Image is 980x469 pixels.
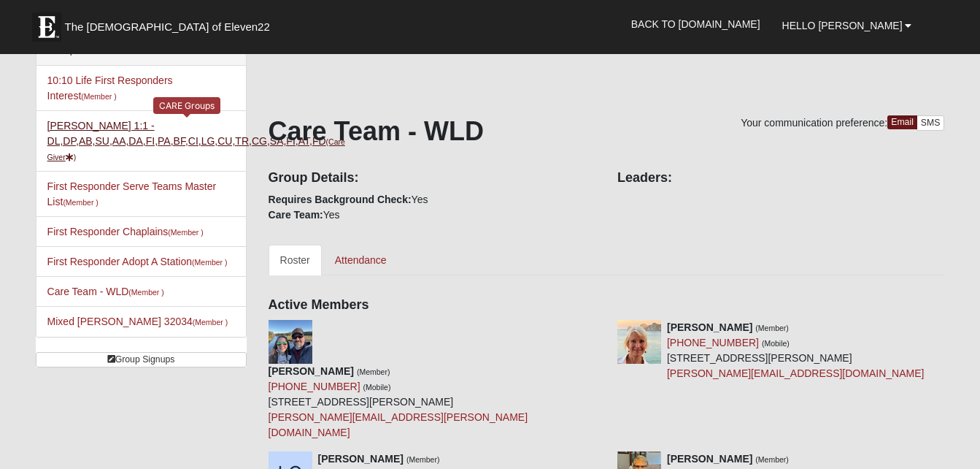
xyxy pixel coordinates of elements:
[269,381,360,392] a: [PHONE_NUMBER]
[47,120,345,162] a: [PERSON_NAME] 1:1 -DL,DP,AB,SU,AA,DA,FI,PA,BF,CI,LG,CU,TR,CG,SA,FI,AT,FD(Care Giver)
[81,92,116,101] small: (Member )
[269,194,412,205] strong: Requires Background Check:
[667,320,924,381] div: [STREET_ADDRESS][PERSON_NAME]
[323,245,398,275] a: Attendance
[269,411,528,438] a: [PERSON_NAME][EMAIL_ADDRESS][PERSON_NAME][DOMAIN_NAME]
[762,339,790,348] small: (Mobile)
[128,288,163,297] small: (Member )
[168,228,203,237] small: (Member )
[269,364,595,441] div: [STREET_ADDRESS][PERSON_NAME]
[782,20,903,31] span: Hello [PERSON_NAME]
[47,316,228,327] a: Mixed [PERSON_NAME] 32034(Member )
[269,209,323,221] strong: Care Team:
[269,170,595,186] h4: Group Details:
[620,6,771,42] a: Back to [DOMAIN_NAME]
[755,324,789,332] small: (Member)
[25,5,317,42] a: The [DEMOGRAPHIC_DATA] of Eleven22
[667,367,924,379] a: [PERSON_NAME][EMAIL_ADDRESS][DOMAIN_NAME]
[269,115,945,147] h1: Care Team - WLD
[917,115,945,131] a: SMS
[153,97,220,114] div: CARE Groups
[47,286,164,297] a: Care Team - WLD(Member )
[193,318,228,327] small: (Member )
[667,337,759,348] a: [PHONE_NUMBER]
[741,117,887,129] span: Your communication preference:
[771,7,923,44] a: Hello [PERSON_NAME]
[617,170,944,186] h4: Leaders:
[258,160,606,223] div: Yes Yes
[47,75,173,102] a: 10:10 Life First Responders Interest(Member )
[357,367,390,376] small: (Member)
[667,321,752,333] strong: [PERSON_NAME]
[269,245,322,275] a: Roster
[269,365,354,377] strong: [PERSON_NAME]
[192,258,227,267] small: (Member )
[47,180,217,207] a: First Responder Serve Teams Master List(Member )
[47,256,228,267] a: First Responder Adopt A Station(Member )
[887,115,917,129] a: Email
[47,226,204,237] a: First Responder Chaplains(Member )
[32,12,61,42] img: Eleven22 logo
[63,198,98,207] small: (Member )
[36,352,247,367] a: Group Signups
[269,297,945,313] h4: Active Members
[65,20,270,34] span: The [DEMOGRAPHIC_DATA] of Eleven22
[363,383,390,392] small: (Mobile)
